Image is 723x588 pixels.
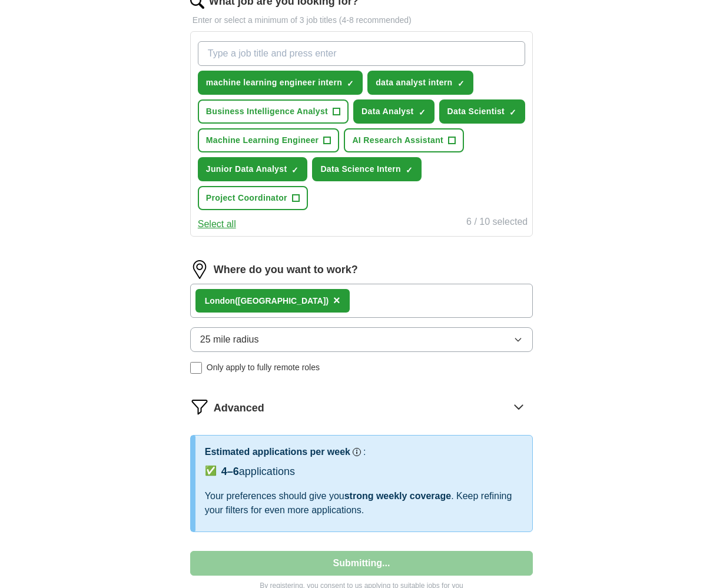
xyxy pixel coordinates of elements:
h3: : [363,445,366,459]
button: Junior Data Analyst✓ [198,157,308,181]
div: 6 / 10 selected [466,215,528,231]
span: ✅ [205,464,217,478]
span: ✓ [406,165,413,175]
button: 25 mile radius [190,327,533,352]
img: filter [190,397,209,416]
span: Project Coordinator [206,192,287,204]
span: Advanced [214,400,264,416]
button: AI Research Assistant [344,128,464,152]
span: AI Research Assistant [352,134,443,147]
span: ✓ [419,108,426,117]
div: applications [221,464,295,480]
strong: Lond [205,296,225,305]
span: ([GEOGRAPHIC_DATA]) [235,296,329,305]
div: on [205,295,329,307]
button: Select all [198,217,236,231]
input: Type a job title and press enter [198,41,525,66]
span: × [333,294,340,307]
p: Enter or select a minimum of 3 job titles (4-8 recommended) [190,14,533,26]
h3: Estimated applications per week [205,445,350,459]
span: ✓ [509,108,516,117]
span: 4–6 [221,466,239,477]
button: Project Coordinator [198,186,308,210]
button: Data Scientist✓ [439,99,526,124]
button: Data Science Intern✓ [312,157,422,181]
span: 25 mile radius [200,333,259,347]
button: machine learning engineer intern✓ [198,71,363,95]
span: data analyst intern [376,77,452,89]
span: Data Scientist [447,105,505,118]
span: ✓ [291,165,299,175]
img: location.png [190,260,209,279]
button: Submitting... [190,551,533,576]
button: × [333,292,340,310]
span: Machine Learning Engineer [206,134,319,147]
button: data analyst intern✓ [367,71,473,95]
div: Your preferences should give you . Keep refining your filters for even more applications. [205,489,523,517]
span: Only apply to fully remote roles [207,361,320,374]
span: Junior Data Analyst [206,163,287,175]
span: strong weekly coverage [344,491,451,501]
button: Data Analyst✓ [353,99,435,124]
input: Only apply to fully remote roles [190,362,202,374]
span: Data Analyst [361,105,414,118]
span: ✓ [347,79,354,88]
button: Business Intelligence Analyst [198,99,349,124]
span: Data Science Intern [320,163,401,175]
span: ✓ [457,79,465,88]
button: Machine Learning Engineer [198,128,340,152]
label: Where do you want to work? [214,262,358,278]
span: machine learning engineer intern [206,77,342,89]
span: Business Intelligence Analyst [206,105,328,118]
